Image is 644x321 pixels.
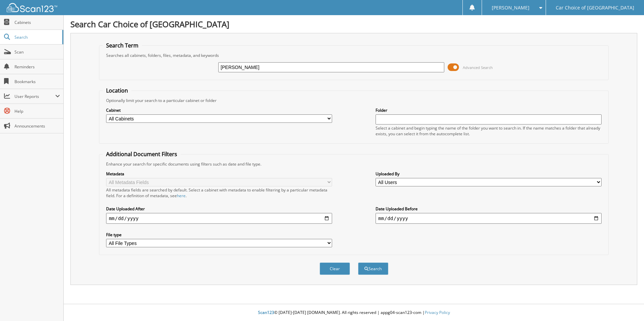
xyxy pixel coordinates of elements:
[14,49,60,55] span: Scan
[103,87,131,94] legend: Location
[376,125,602,137] div: Select a cabinet and begin typing the name of the folder you want to search in. If the name match...
[14,79,60,84] span: Bookmarks
[425,310,450,315] a: Privacy Policy
[103,42,142,49] legend: Search Term
[103,161,605,167] div: Enhance your search for specific documents using filters such as date and file type.
[106,232,332,238] label: File type
[7,3,57,12] img: scan123-logo-white.svg
[177,193,186,199] a: here
[14,108,60,114] span: Help
[376,171,602,177] label: Uploaded By
[376,206,602,212] label: Date Uploaded Before
[103,52,605,58] div: Searches all cabinets, folders, files, metadata, and keywords
[320,262,350,275] button: Clear
[106,213,332,224] input: start
[463,65,493,70] span: Advanced Search
[103,98,605,103] div: Optionally limit your search to a particular cabinet or folder
[14,34,59,40] span: Search
[103,150,181,158] legend: Additional Document Filters
[64,305,644,321] div: © [DATE]-[DATE] [DOMAIN_NAME]. All rights reserved | appg04-scan123-com |
[106,187,332,199] div: All metadata fields are searched by default. Select a cabinet with metadata to enable filtering b...
[610,289,644,321] iframe: Chat Widget
[14,123,60,129] span: Announcements
[106,206,332,212] label: Date Uploaded After
[70,19,637,30] h1: Search Car Choice of [GEOGRAPHIC_DATA]
[14,20,60,25] span: Cabinets
[106,171,332,177] label: Metadata
[358,262,388,275] button: Search
[258,310,274,315] span: Scan123
[376,213,602,224] input: end
[556,6,634,10] span: Car Choice of [GEOGRAPHIC_DATA]
[376,107,602,113] label: Folder
[492,6,529,10] span: [PERSON_NAME]
[14,64,60,70] span: Reminders
[106,107,332,113] label: Cabinet
[14,94,55,99] span: User Reports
